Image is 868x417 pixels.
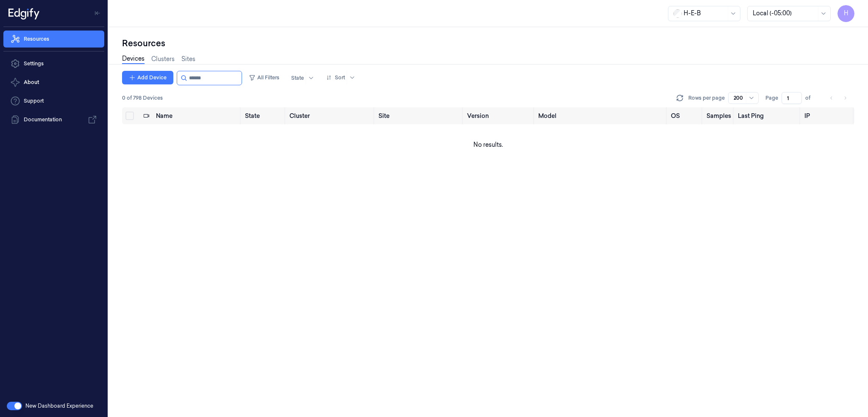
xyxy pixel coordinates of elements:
[122,124,854,165] td: No results.
[242,107,286,124] th: State
[375,107,464,124] th: Site
[122,54,145,64] a: Devices
[3,74,104,91] button: About
[245,71,283,84] button: All Filters
[122,94,163,102] span: 0 of 798 Devices
[801,107,854,124] th: IP
[535,107,668,124] th: Model
[464,107,535,124] th: Version
[703,107,734,124] th: Samples
[122,37,854,49] div: Resources
[734,107,801,124] th: Last Ping
[688,94,725,102] p: Rows per page
[151,55,175,64] a: Clusters
[3,111,104,128] a: Documentation
[125,112,134,120] button: Select all
[286,107,375,124] th: Cluster
[3,31,104,48] a: Resources
[153,107,241,124] th: Name
[668,107,703,124] th: OS
[765,94,778,102] span: Page
[826,92,851,104] nav: pagination
[3,55,104,72] a: Settings
[3,92,104,109] a: Support
[837,5,854,22] button: H
[805,94,819,102] span: of
[91,6,104,20] button: Toggle Navigation
[122,71,173,84] button: Add Device
[181,55,195,64] a: Sites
